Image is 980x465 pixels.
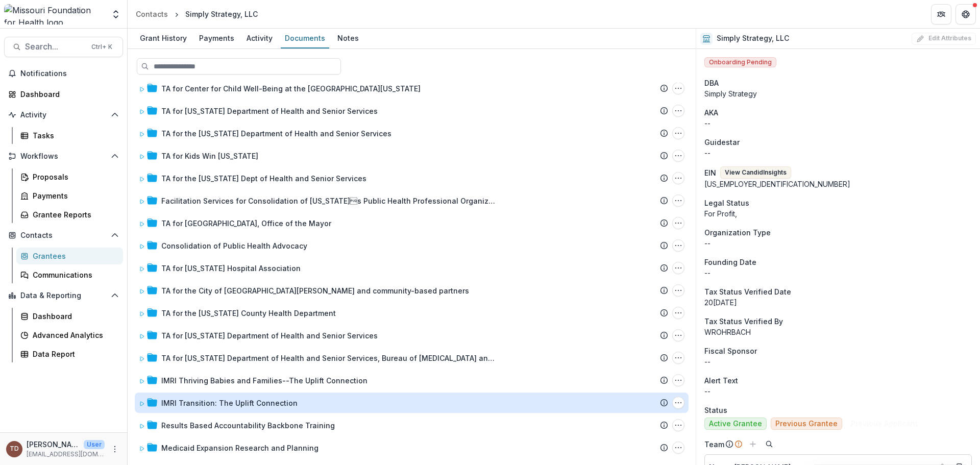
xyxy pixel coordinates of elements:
[161,285,469,296] div: TA for the City of [GEOGRAPHIC_DATA][PERSON_NAME] and community-based partners
[955,4,976,25] button: Get Help
[4,86,123,103] a: Dashboard
[135,101,689,121] div: TA for [US_STATE] Department of Health and Senior ServicesTA for Missouri Department of Health an...
[672,217,684,229] button: TA for St. Louis City, Office of the Mayor Options
[109,4,123,25] button: Open entity switcher
[672,307,684,319] button: TA for the Mississippi County Health Department Options
[704,327,972,337] p: WROHRBACH
[704,316,783,327] span: Tax Status Verified By
[704,286,791,297] span: Tax Status Verified Date
[161,218,331,229] div: TA for [GEOGRAPHIC_DATA], Office of the Mayor
[16,266,123,283] a: Communications
[672,352,684,364] button: TA for Missouri Department of Health and Senior Services, Bureau of Cancer and Chronic Disease Co...
[20,111,107,119] span: Activity
[161,151,258,161] div: TA for Kids Win [US_STATE]
[672,194,684,207] button: Facilitation Services for Consolidation of Missouris Public Health Professional Organizations Op...
[242,31,277,45] div: Activity
[4,37,123,57] button: Search...
[704,227,771,238] span: Organization Type
[672,397,684,409] button: IMRI Transition: The Uplift Connection Options
[281,31,329,45] div: Documents
[672,262,684,274] button: TA for Missouri Hospital Association Options
[84,440,105,449] p: User
[672,329,684,341] button: TA for Missouri Department of Health and Senior Services Options
[717,34,789,43] h2: Simply Strategy, LLC
[704,439,724,450] p: Team
[33,349,115,359] div: Data Report
[704,57,776,67] span: Onboarding Pending
[704,375,738,386] span: Alert Text
[704,107,718,118] span: AKA
[16,346,123,362] a: Data Report
[775,420,838,428] span: Previous Grantee
[704,257,756,267] span: Founding Date
[281,29,329,48] a: Documents
[709,420,762,428] span: Active Grantee
[161,240,307,251] div: Consolidation of Public Health Advocacy
[912,33,976,45] button: Edit Attributes
[704,208,972,219] div: For Profit,
[135,213,689,233] div: TA for [GEOGRAPHIC_DATA], Office of the MayorTA for St. Louis City, Office of the Mayor Options
[4,4,105,25] img: Missouri Foundation for Health logo
[16,127,123,144] a: Tasks
[161,83,421,94] div: TA for Center for Child Well-Being at the [GEOGRAPHIC_DATA][US_STATE]
[704,118,972,129] p: --
[931,4,951,25] button: Partners
[242,29,277,48] a: Activity
[25,42,85,52] span: Search...
[4,65,123,82] button: Notifications
[161,173,366,184] div: TA for the [US_STATE] Dept of Health and Senior Services
[27,439,80,450] p: [PERSON_NAME]
[704,386,972,397] p: --
[161,330,378,341] div: TA for [US_STATE] Department of Health and Senior Services
[763,438,775,450] button: Search
[672,284,684,297] button: TA for the City of St. Louis and community-based partners Options
[672,105,684,117] button: TA for Missouri Department of Health and Senior Services Options
[33,209,115,220] div: Grantee Reports
[136,29,191,48] a: Grant History
[20,89,115,100] div: Dashboard
[161,420,335,431] div: Results Based Accountability Backbone Training
[672,419,684,431] button: Results Based Accountability Backbone Training Options
[161,353,498,363] div: TA for [US_STATE] Department of Health and Senior Services, Bureau of [MEDICAL_DATA] and Chronic ...
[135,303,689,323] div: TA for the [US_STATE] County Health DepartmentTA for the Mississippi County Health Department Opt...
[135,78,689,99] div: TA for Center for Child Well-Being at the [GEOGRAPHIC_DATA][US_STATE]TA for Center for Child Well...
[16,248,123,264] a: Grantees
[672,82,684,94] button: TA for Center for Child Well-Being at the University of Missouri Options
[704,238,972,249] p: --
[195,29,238,48] a: Payments
[704,346,757,356] span: Fiscal Sponsor
[704,297,972,308] p: 20[DATE]
[135,393,689,413] div: IMRI Transition: The Uplift ConnectionIMRI Transition: The Uplift Connection Options
[135,370,689,390] div: IMRI Thriving Babies and Families--The Uplift ConnectionIMRI Thriving Babies and Families--The Up...
[20,291,107,300] span: Data & Reporting
[161,128,391,139] div: TA for the [US_STATE] Department of Health and Senior Services
[720,166,791,179] button: View CandidInsights
[135,348,689,368] div: TA for [US_STATE] Department of Health and Senior Services, Bureau of [MEDICAL_DATA] and Chronic ...
[33,130,115,141] div: Tasks
[704,137,740,148] span: Guidestar
[33,311,115,322] div: Dashboard
[704,405,727,415] span: Status
[20,69,119,78] span: Notifications
[132,7,172,21] a: Contacts
[851,420,918,428] span: Previous Applicant
[20,152,107,161] span: Workflows
[135,258,689,278] div: TA for [US_STATE] Hospital AssociationTA for Missouri Hospital Association Options
[135,280,689,301] div: TA for the City of [GEOGRAPHIC_DATA][PERSON_NAME] and community-based partnersTA for the City of ...
[33,330,115,340] div: Advanced Analytics
[704,148,972,158] div: --
[747,438,759,450] button: Add
[16,327,123,344] a: Advanced Analytics
[195,31,238,45] div: Payments
[33,190,115,201] div: Payments
[135,415,689,435] div: Results Based Accountability Backbone TrainingResults Based Accountability Backbone Training Options
[161,398,298,408] div: IMRI Transition: The Uplift Connection
[672,374,684,386] button: IMRI Thriving Babies and Families--The Uplift Connection Options
[185,9,258,19] div: Simply Strategy, LLC
[135,437,689,458] div: Medicaid Expansion Research and PlanningMedicaid Expansion Research and Planning Options
[161,263,301,274] div: TA for [US_STATE] Hospital Association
